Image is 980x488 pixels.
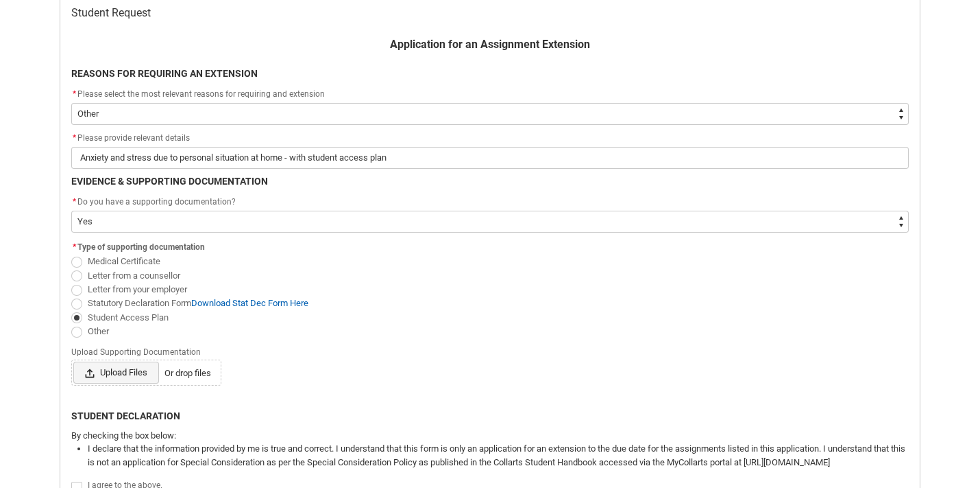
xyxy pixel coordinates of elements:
[71,410,180,421] b: STUDENT DECLARATION
[73,242,76,252] abbr: required
[71,176,268,187] b: EVIDENCE & SUPPORTING DOCUMENTATION
[88,326,109,336] span: Other
[88,270,180,281] span: Letter from a counsellor
[88,442,909,469] li: I declare that the information provided by me is true and correct. I understand that this form is...
[71,343,206,358] span: Upload Supporting Documentation
[164,367,211,380] span: Or drop files
[71,68,258,79] b: REASONS FOR REQUIRING AN EXTENSION
[77,89,325,99] span: Please select the most relevant reasons for requiring and extension
[73,133,76,143] abbr: required
[77,197,236,207] span: Do you have a supporting documentation?
[77,242,205,252] span: Type of supporting documentation
[88,284,187,294] span: Letter from your employer
[88,298,308,308] span: Statutory Declaration Form
[88,312,169,323] span: Student Access Plan
[71,429,909,443] p: By checking the box below:
[390,38,590,51] b: Application for an Assignment Extension
[73,197,76,207] abbr: required
[191,298,308,308] a: Download Stat Dec Form Here
[88,256,160,266] span: Medical Certificate
[71,6,151,20] span: Student Request
[73,89,76,99] abbr: required
[71,133,190,143] span: Please provide relevant details
[73,362,159,384] span: Upload Files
